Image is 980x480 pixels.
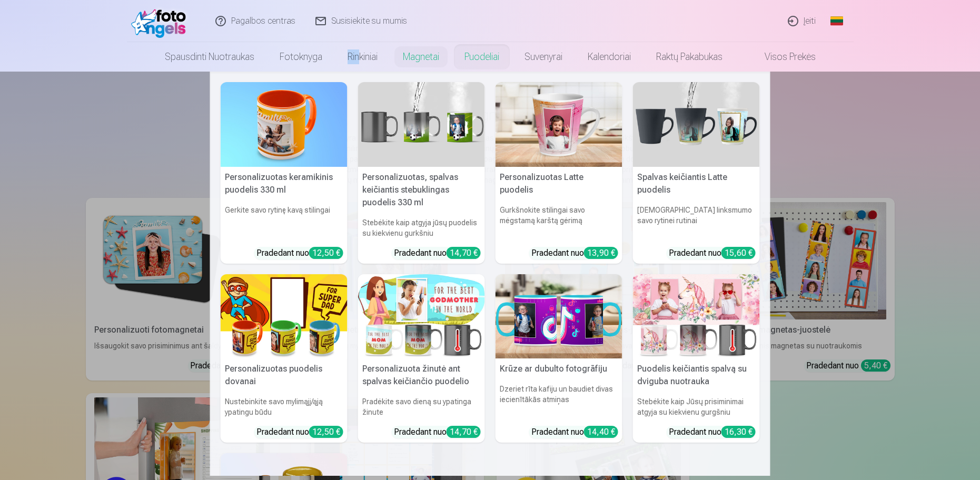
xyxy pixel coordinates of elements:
[221,82,348,167] img: Personalizuotas keramikinis puodelis 330 ml
[358,358,485,392] h5: Personalizuota žinutė ant spalvas keičiančio puodelio
[394,247,481,259] div: Pradedant nuo
[358,82,485,264] a: Personalizuotas, spalvas keičiantis stebuklingas puodelis 330 mlPersonalizuotas, spalvas keičiant...
[221,392,348,422] h6: Nustebinkite savo mylimąjį/ąją ypatingu būdu
[721,426,756,438] div: 16,30 €
[131,4,192,38] img: /fa2
[496,274,622,443] a: Krūze ar dubulto fotogrāfijuKrūze ar dubulto fotogrāfijuDzeriet rīta kafiju un baudiet divas ieci...
[221,358,348,392] h5: Personalizuotas puodelis dovanai
[633,274,760,359] img: Puodelis keičiantis spalvą su dviguba nuotrauka
[633,201,760,243] h6: [DEMOGRAPHIC_DATA] linksmumo savo rytinei rutinai
[267,42,335,72] a: Fotoknyga
[633,274,760,443] a: Puodelis keičiantis spalvą su dviguba nuotraukaPuodelis keičiantis spalvą su dviguba nuotraukaSte...
[496,82,622,167] img: Personalizuotas Latte puodelis
[358,392,485,422] h6: Pradėkite savo dieną su ypatinga žinute
[496,167,622,201] h5: Personalizuotas Latte puodelis
[584,426,618,438] div: 14,40 €
[335,42,390,72] a: Rinkiniai
[152,42,267,72] a: Spausdinti nuotraukas
[669,247,756,259] div: Pradedant nuo
[358,82,485,167] img: Personalizuotas, spalvas keičiantis stebuklingas puodelis 330 ml
[358,167,485,213] h5: Personalizuotas, spalvas keičiantis stebuklingas puodelis 330 ml
[496,82,622,264] a: Personalizuotas Latte puodelisPersonalizuotas Latte puodelisGurkšnokite stilingai savo mėgstamą k...
[256,426,343,438] div: Pradedant nuo
[531,426,618,438] div: Pradedant nuo
[390,42,452,72] a: Magnetai
[221,201,348,243] h6: Gerkite savo rytinę kavą stilingai
[575,42,644,72] a: Kalendoriai
[447,426,481,438] div: 14,70 €
[496,274,622,359] img: Krūze ar dubulto fotogrāfiju
[735,42,828,72] a: Visos prekės
[358,213,485,243] h6: Stebėkite kaip atgyja jūsų puodelis su kiekvienu gurkšniu
[221,274,348,359] img: Personalizuotas puodelis dovanai
[358,274,485,443] a: Personalizuota žinutė ant spalvas keičiančio puodelioPersonalizuota žinutė ant spalvas keičiančio...
[221,82,348,264] a: Personalizuotas keramikinis puodelis 330 ml Personalizuotas keramikinis puodelis 330 mlGerkite sa...
[496,358,622,379] h5: Krūze ar dubulto fotogrāfiju
[358,274,485,359] img: Personalizuota žinutė ant spalvas keičiančio puodelio
[669,426,756,438] div: Pradedant nuo
[496,379,622,422] h6: Dzeriet rīta kafiju un baudiet divas iecienītākās atmiņas
[496,201,622,243] h6: Gurkšnokite stilingai savo mėgstamą karštą gėrimą
[633,82,760,167] img: Spalvas keičiantis Latte puodelis
[633,82,760,264] a: Spalvas keičiantis Latte puodelisSpalvas keičiantis Latte puodelis[DEMOGRAPHIC_DATA] linksmumo sa...
[644,42,735,72] a: Raktų pakabukas
[309,247,343,259] div: 12,50 €
[309,426,343,438] div: 12,50 €
[721,247,756,259] div: 15,60 €
[512,42,575,72] a: Suvenyrai
[447,247,481,259] div: 14,70 €
[452,42,512,72] a: Puodeliai
[221,167,348,201] h5: Personalizuotas keramikinis puodelis 330 ml
[633,392,760,422] h6: Stebėkite kaip Jūsų prisiminimai atgyja su kiekvienu gurgšniu
[531,247,618,259] div: Pradedant nuo
[221,274,348,443] a: Personalizuotas puodelis dovanaiPersonalizuotas puodelis dovanaiNustebinkite savo mylimąjį/ąją yp...
[633,167,760,201] h5: Spalvas keičiantis Latte puodelis
[584,247,618,259] div: 13,90 €
[256,247,343,259] div: Pradedant nuo
[633,358,760,392] h5: Puodelis keičiantis spalvą su dviguba nuotrauka
[394,426,481,438] div: Pradedant nuo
